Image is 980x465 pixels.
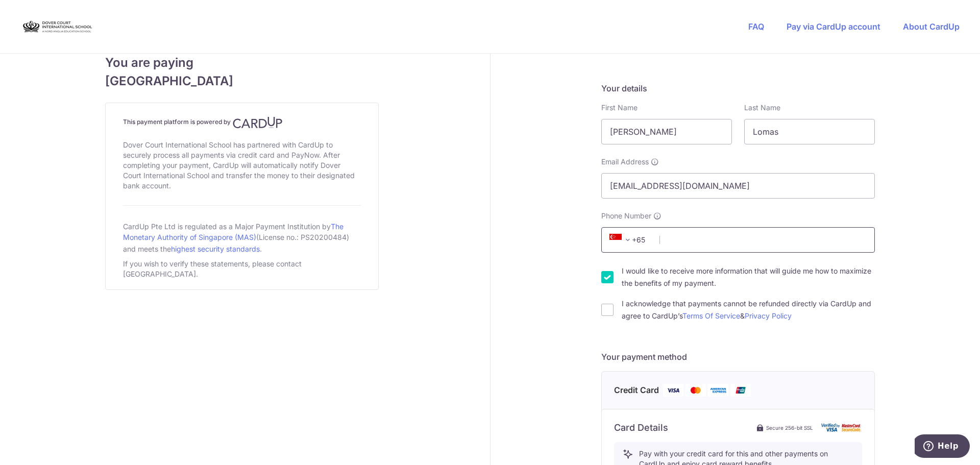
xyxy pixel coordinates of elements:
a: Privacy Policy [745,311,792,320]
h4: This payment platform is powered by [123,116,361,129]
img: Mastercard [685,384,706,397]
a: FAQ [748,21,764,32]
input: Email address [601,173,875,199]
span: [GEOGRAPHIC_DATA] [105,72,379,90]
h5: Your details [601,82,875,94]
a: Pay via CardUp account [787,21,880,32]
h5: Your payment method [601,351,875,363]
span: Phone Number [601,211,651,221]
div: Dover Court International School has partnered with CardUp to securely process all payments via c... [123,138,361,193]
span: +65 [606,234,652,246]
input: First name [601,119,732,144]
label: I acknowledge that payments cannot be refunded directly via CardUp and agree to CardUp’s & [622,298,875,322]
span: +65 [609,234,634,246]
span: Email Address [601,157,649,167]
img: American Express [708,384,728,397]
div: CardUp Pte Ltd is regulated as a Major Payment Institution by (License no.: PS20200484) and meets... [123,218,361,257]
label: Last Name [744,103,780,113]
span: Secure 256-bit SSL [766,424,813,432]
a: highest security standards [171,244,260,253]
a: Terms Of Service [682,311,740,320]
div: If you wish to verify these statements, please contact [GEOGRAPHIC_DATA]. [123,257,361,281]
img: card secure [821,423,862,432]
img: Visa [663,384,683,397]
img: Union Pay [730,384,751,397]
img: CardUp [233,116,283,129]
label: First Name [601,103,638,113]
span: You are paying [105,54,379,72]
span: Credit Card [614,384,659,397]
a: About CardUp [903,21,960,32]
h6: Card Details [614,422,668,434]
iframe: Opens a widget where you can find more information [915,434,970,460]
label: I would like to receive more information that will guide me how to maximize the benefits of my pa... [622,265,875,289]
input: Last name [744,119,875,144]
